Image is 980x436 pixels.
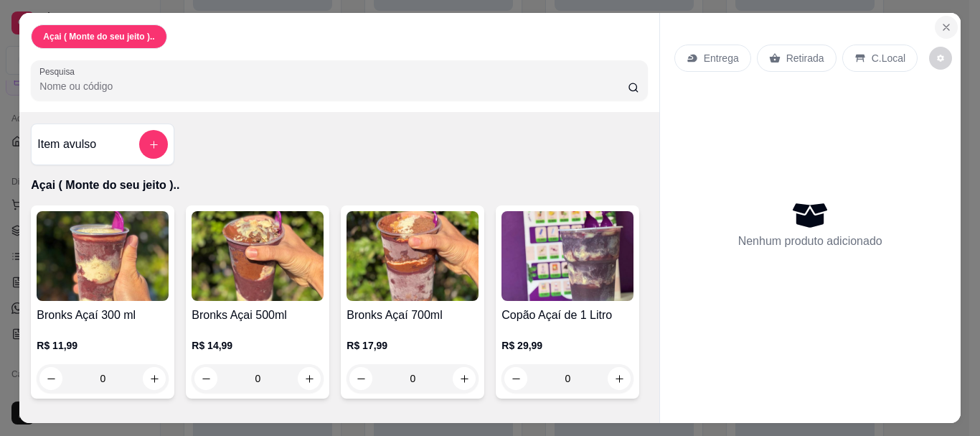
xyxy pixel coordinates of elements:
[501,211,633,301] img: product-image
[935,16,958,39] button: Close
[192,211,324,301] img: product-image
[139,130,168,159] button: add-separate-item
[37,338,169,353] p: R$ 11,99
[872,51,905,65] p: C.Local
[704,51,739,65] p: Entrega
[39,65,80,78] label: Pesquisa
[347,211,479,301] img: product-image
[929,47,952,70] button: decrease-product-quantity
[39,79,628,93] input: Pesquisa
[738,233,882,250] p: Nenhum produto adicionado
[347,307,479,324] h4: Bronks Açaí 700ml
[43,31,154,42] p: Açai ( Monte do seu jeito )..
[501,338,633,353] p: R$ 29,99
[37,136,96,153] h4: Item avulso
[347,338,479,353] p: R$ 17,99
[786,51,824,65] p: Retirada
[37,307,169,324] h4: Bronks Açaí 300 ml
[192,338,324,353] p: R$ 14,99
[31,177,647,194] p: Açai ( Monte do seu jeito )..
[37,211,169,301] img: product-image
[192,307,324,324] h4: Bronks Açai 500ml
[501,307,633,324] h4: Copão Açaí de 1 Litro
